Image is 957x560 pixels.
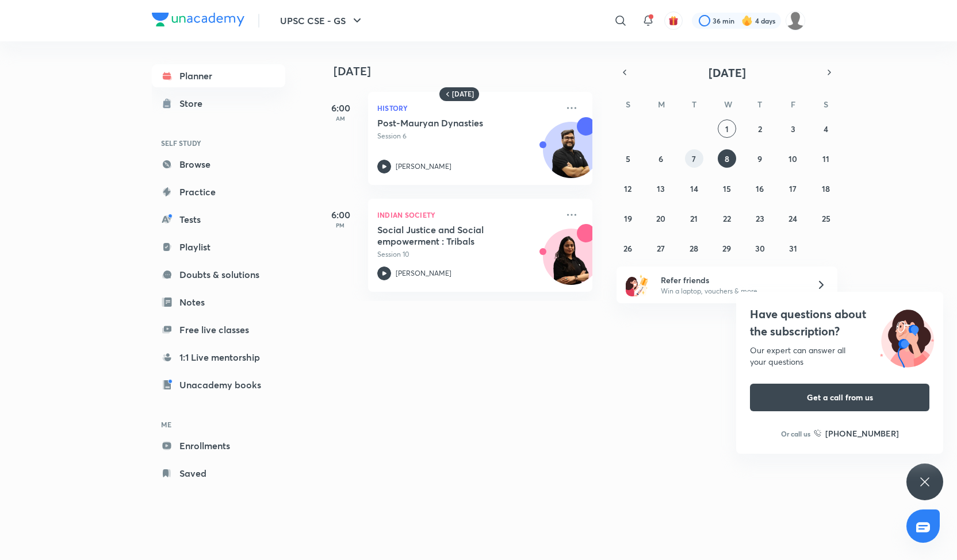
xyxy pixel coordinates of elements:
abbr: October 4, 2025 [824,123,828,134]
h6: [DATE] [452,90,474,99]
p: Or call us [781,428,810,439]
a: Planner [152,64,285,87]
button: October 1, 2025 [718,119,736,138]
abbr: October 26, 2025 [623,243,632,254]
abbr: October 27, 2025 [657,243,665,254]
button: October 27, 2025 [652,239,670,257]
button: October 6, 2025 [652,149,670,168]
button: October 13, 2025 [652,179,670,198]
button: October 25, 2025 [817,209,835,227]
p: [PERSON_NAME] [396,161,451,172]
a: Practice [152,180,285,203]
span: [DATE] [709,65,746,80]
h4: Have questions about the subscription? [750,306,929,340]
p: Session 10 [377,249,558,260]
h5: 6:00 [317,101,363,115]
h5: Social Justice and Social empowerment : Tribals [377,224,520,247]
abbr: October 1, 2025 [725,123,729,134]
abbr: October 28, 2025 [690,243,698,254]
abbr: October 8, 2025 [725,153,729,164]
button: October 22, 2025 [718,209,736,227]
button: October 23, 2025 [751,209,769,227]
abbr: October 31, 2025 [789,243,797,254]
abbr: October 6, 2025 [659,153,663,164]
abbr: Thursday [757,99,762,110]
abbr: October 20, 2025 [656,213,665,224]
button: October 31, 2025 [784,239,802,257]
a: Playlist [152,235,285,258]
abbr: October 14, 2025 [690,183,698,194]
button: October 29, 2025 [718,239,736,257]
a: Tests [152,208,285,231]
button: October 21, 2025 [685,209,703,227]
div: Store [179,96,209,110]
button: October 8, 2025 [718,149,736,168]
button: October 17, 2025 [784,179,802,198]
button: Get a call from us [750,384,929,411]
img: avatar [668,16,679,26]
abbr: Sunday [626,99,630,110]
abbr: October 22, 2025 [723,213,731,224]
button: October 16, 2025 [751,179,769,198]
button: October 10, 2025 [784,149,802,168]
abbr: October 5, 2025 [626,153,630,164]
abbr: October 9, 2025 [757,153,762,164]
img: Avatar [543,128,599,183]
h6: SELF STUDY [152,133,285,153]
button: October 4, 2025 [817,119,835,138]
abbr: October 13, 2025 [657,183,665,194]
p: History [377,101,558,115]
img: referral [626,273,649,296]
button: October 3, 2025 [784,119,802,138]
abbr: Tuesday [692,99,696,110]
a: [PHONE_NUMBER] [814,427,899,439]
abbr: October 16, 2025 [756,183,764,194]
button: October 18, 2025 [817,179,835,198]
button: October 19, 2025 [619,209,637,227]
abbr: October 24, 2025 [788,213,797,224]
button: October 7, 2025 [685,149,703,168]
p: AM [317,115,363,122]
a: Browse [152,153,285,176]
div: Our expert can answer all your questions [750,345,929,368]
abbr: Friday [791,99,795,110]
abbr: October 23, 2025 [756,213,764,224]
a: Notes [152,291,285,314]
button: October 9, 2025 [751,149,769,168]
button: avatar [664,11,683,30]
abbr: October 3, 2025 [791,123,795,134]
button: October 30, 2025 [751,239,769,257]
h4: [DATE] [334,64,604,78]
h5: Post-Mauryan Dynasties [377,117,520,129]
p: Win a laptop, vouchers & more [661,286,802,296]
a: 1:1 Live mentorship [152,346,285,369]
h6: [PHONE_NUMBER] [825,427,899,439]
button: [DATE] [633,64,821,80]
button: October 14, 2025 [685,179,703,198]
button: October 28, 2025 [685,239,703,257]
a: Company Logo [152,13,244,29]
abbr: October 11, 2025 [822,153,829,164]
abbr: October 25, 2025 [822,213,830,224]
img: Avatar [543,235,599,290]
abbr: October 12, 2025 [624,183,631,194]
img: streak [741,15,753,26]
img: ttu_illustration_new.svg [871,306,943,368]
img: Company Logo [152,13,244,26]
button: October 11, 2025 [817,149,835,168]
abbr: October 30, 2025 [755,243,765,254]
h6: ME [152,415,285,434]
img: Diveesha Deevela [786,11,805,30]
abbr: October 19, 2025 [624,213,632,224]
a: Free live classes [152,318,285,341]
abbr: Monday [658,99,665,110]
abbr: October 7, 2025 [692,153,696,164]
p: PM [317,222,363,229]
abbr: October 18, 2025 [822,183,830,194]
a: Store [152,92,285,115]
button: October 20, 2025 [652,209,670,227]
a: Unacademy books [152,373,285,396]
button: October 2, 2025 [751,119,769,138]
abbr: October 17, 2025 [789,183,797,194]
abbr: Wednesday [724,99,732,110]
